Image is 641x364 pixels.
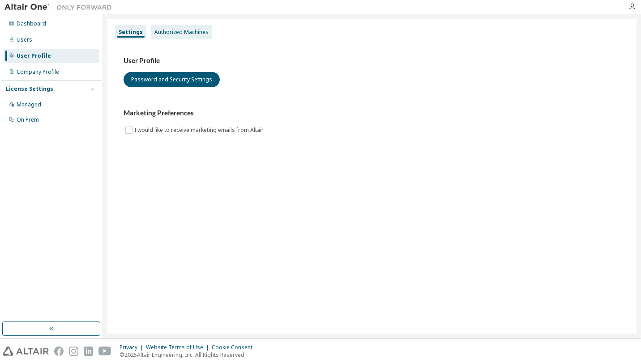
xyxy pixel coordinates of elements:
div: Company Profile [17,68,59,76]
img: instagram.svg [69,347,78,356]
h3: User Profile [124,56,620,65]
div: Dashboard [17,20,46,27]
div: License Settings [6,85,53,93]
div: Website Terms of Use [146,344,212,351]
div: Settings [119,29,143,36]
h3: Marketing Preferences [124,109,620,118]
div: Authorized Machines [154,29,209,36]
img: facebook.svg [54,347,64,356]
div: Users [17,36,32,43]
div: Cookie Consent [212,344,258,351]
img: linkedin.svg [84,347,93,356]
img: Altair One [4,3,116,12]
label: I would like to receive marketing emails from Altair [134,125,265,135]
div: Privacy [120,344,146,351]
button: Password and Security Settings [124,72,220,87]
img: youtube.svg [98,347,111,356]
div: On Prem [17,116,39,123]
p: © 2025 Altair Engineering, Inc. All Rights Reserved. [120,351,258,359]
div: Managed [17,101,41,108]
div: User Profile [17,52,51,59]
img: altair_logo.svg [3,347,49,356]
